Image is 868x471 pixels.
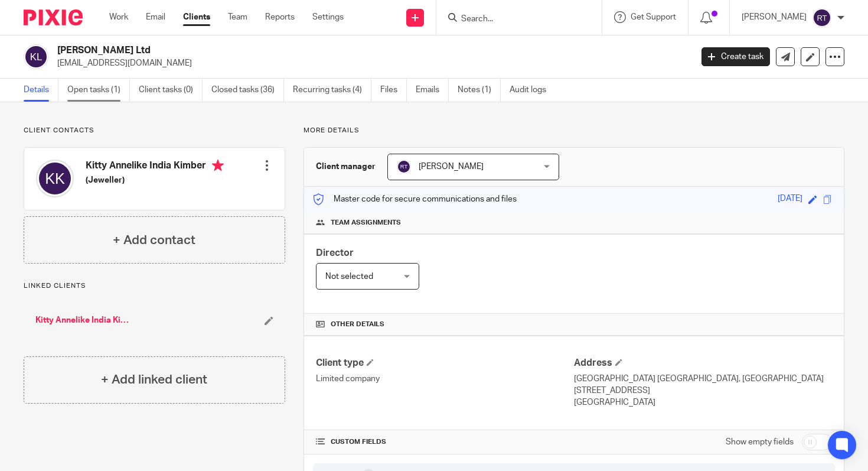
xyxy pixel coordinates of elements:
h4: Client type [316,357,574,369]
i: Primary [212,160,224,171]
p: Master code for secure communications and files [313,193,517,205]
a: Emails [416,79,449,102]
h3: Client manager [316,161,376,173]
span: Not selected [325,272,373,281]
h4: + Add contact [113,231,195,249]
a: Closed tasks (36) [211,79,284,102]
a: Clients [183,11,210,23]
a: Work [109,11,128,23]
a: Notes (1) [458,79,501,102]
img: svg%3E [397,160,411,174]
p: [STREET_ADDRESS] [574,385,832,397]
a: Open tasks (1) [67,79,130,102]
p: Client contacts [24,126,285,135]
img: svg%3E [24,44,48,69]
h4: Kitty Annelike India Kimber [86,160,224,174]
a: Team [228,11,247,23]
div: [DATE] [778,193,802,206]
img: Pixie [24,9,83,25]
h4: + Add linked client [101,371,207,389]
span: [PERSON_NAME] [419,163,484,171]
a: Email [146,11,165,23]
p: [GEOGRAPHIC_DATA] [574,397,832,408]
p: Limited company [316,373,574,385]
h4: Address [574,357,832,369]
a: Details [24,79,58,102]
span: Director [316,248,354,258]
span: Get Support [631,13,676,21]
p: More details [304,126,844,135]
h5: (Jeweller) [86,174,224,186]
a: Reports [265,11,295,23]
a: Recurring tasks (4) [293,79,371,102]
a: Files [380,79,407,102]
span: Team assignments [331,218,401,228]
a: Audit logs [510,79,555,102]
p: [PERSON_NAME] [742,11,807,23]
span: Other details [331,320,384,329]
label: Show empty fields [726,436,794,448]
h2: [PERSON_NAME] Ltd [57,44,559,57]
a: Create task [701,47,770,66]
img: svg%3E [36,160,74,197]
img: svg%3E [812,8,831,27]
input: Search [460,14,566,25]
a: Client tasks (0) [139,79,203,102]
p: Linked clients [24,281,285,291]
a: Settings [312,11,344,23]
a: Kitty Annelike India Kimber [35,314,130,326]
p: [EMAIL_ADDRESS][DOMAIN_NAME] [57,57,684,69]
h4: CUSTOM FIELDS [316,437,574,447]
p: [GEOGRAPHIC_DATA] [GEOGRAPHIC_DATA], [GEOGRAPHIC_DATA] [574,373,832,385]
